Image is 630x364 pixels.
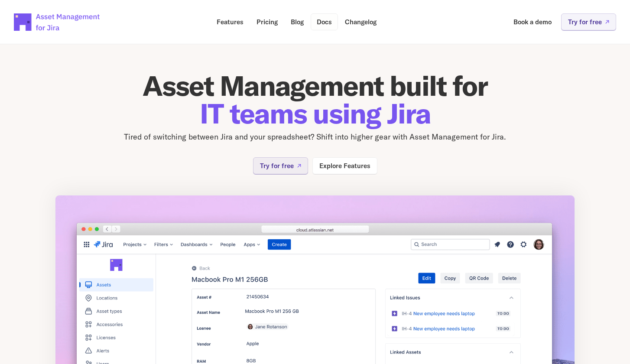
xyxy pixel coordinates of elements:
a: Docs [311,13,338,30]
p: Features [217,19,244,25]
a: Explore Features [312,157,377,174]
p: Book a demo [513,19,552,25]
a: Try for free [253,157,308,174]
a: Blog [285,13,310,30]
a: Pricing [250,13,284,30]
a: Changelog [339,13,383,30]
span: IT teams using Jira [200,96,431,131]
p: Explore Features [319,162,370,169]
p: Blog [291,19,304,25]
h1: Asset Management built for [55,72,575,127]
a: Features [211,13,250,30]
p: Try for free [568,19,602,25]
p: Docs [317,19,332,25]
p: Pricing [257,19,278,25]
a: Book a demo [507,13,558,30]
p: Tired of switching between Jira and your spreadsheet? Shift into higher gear with Asset Managemen... [55,131,575,143]
p: Changelog [345,19,377,25]
p: Try for free [260,162,294,169]
a: Try for free [561,13,616,30]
